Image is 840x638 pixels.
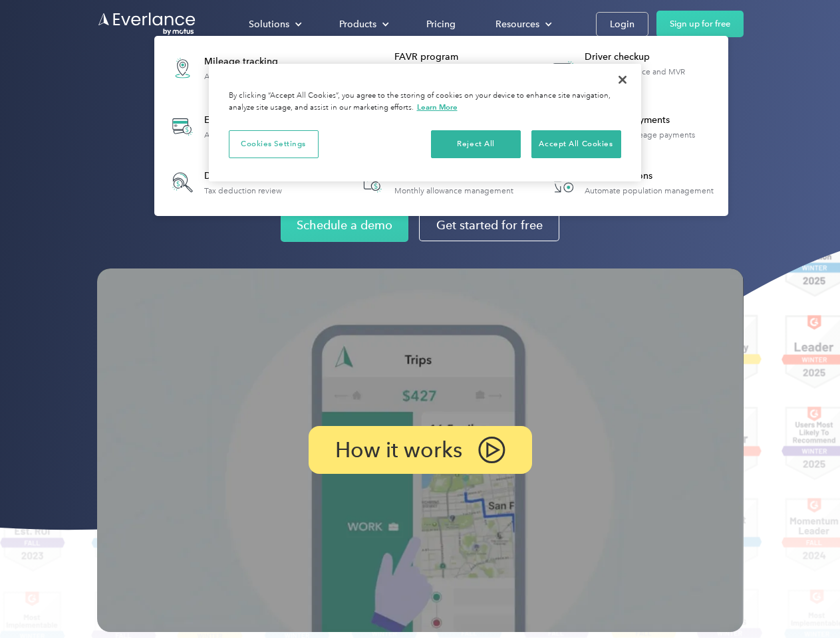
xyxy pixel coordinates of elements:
div: By clicking “Accept All Cookies”, you agree to the storing of cookies on your device to enhance s... [229,90,621,114]
div: Monthly allowance management [394,186,513,195]
div: Privacy [209,64,641,181]
button: Close [608,65,637,94]
div: Resources [495,16,539,33]
a: Deduction finderTax deduction review [161,161,289,204]
input: Submit [98,79,165,107]
div: Automatic mileage logs [204,72,291,81]
a: Login [596,12,648,37]
div: Tax deduction review [204,186,282,195]
div: Cookie banner [209,64,641,181]
a: FAVR programFixed & Variable Rate reimbursement design & management [351,44,531,92]
a: Pricing [413,13,469,36]
div: Solutions [235,13,313,36]
a: More information about your privacy, opens in a new tab [417,102,458,112]
div: Login [610,16,634,33]
a: Schedule a demo [281,209,408,242]
nav: Products [154,36,728,216]
div: Mileage tracking [204,55,291,68]
div: Products [339,16,376,33]
button: Reject All [431,130,521,158]
div: Deduction finder [204,169,282,183]
button: Accept All Cookies [531,130,621,158]
div: Automatic transaction logs [204,130,300,140]
button: Cookies Settings [229,130,319,158]
a: Get started for free [419,209,559,241]
p: How it works [335,442,462,458]
div: Resources [482,13,563,36]
div: Products [326,13,400,36]
div: FAVR program [394,51,531,64]
a: Driver checkupLicense, insurance and MVR verification [541,44,722,92]
div: Solutions [249,16,289,33]
div: Expense tracking [204,114,300,127]
div: Driver checkup [585,51,721,64]
a: HR IntegrationsAutomate population management [541,161,720,204]
a: Accountable planMonthly allowance management [351,161,520,204]
div: Automate population management [585,186,714,195]
a: Sign up for free [656,11,744,37]
div: License, insurance and MVR verification [585,67,721,86]
a: Expense trackingAutomatic transaction logs [161,102,307,151]
div: HR Integrations [585,169,714,183]
a: Go to homepage [97,11,197,37]
a: Mileage trackingAutomatic mileage logs [161,44,297,92]
div: Pricing [426,16,456,33]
